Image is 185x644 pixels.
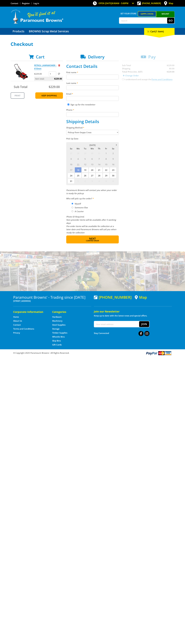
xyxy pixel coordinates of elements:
a: Go to the Machinery page [52,319,62,322]
a: View a map of Gepps Cross location [135,295,147,299]
span: 2 [82,178,88,184]
span: [DATE] [89,144,96,146]
label: Shipping Method [66,126,119,129]
a: Go to the Steel Supplies page [52,323,65,326]
span: 31 [68,178,74,184]
span: 8 [103,156,109,161]
span: 6 [89,156,95,161]
span: OPEN [DATE] [99,2,128,5]
a: Go to the Storage page [52,327,60,330]
input: Please enter your email address. [66,96,119,101]
span: Confirm order [72,240,113,242]
label: Someone Else [74,205,89,210]
span: 10 [68,162,74,167]
a: Go to the Privacy page [13,331,20,334]
input: Please select who will pick up the order. [72,207,73,208]
a: Go to the Wheelie Bins page [52,335,65,338]
p: Keep up to date with the latest news and special offers. [94,314,172,317]
em: Photo ID Required. Non-preorder items will be available after 5 working days Pre-order items will... [66,215,116,234]
a: Go to the Home page [13,316,19,318]
a: Go to the Gift Cards page [52,343,62,346]
p: [STREET_ADDRESS] [13,299,91,303]
input: Please enter your last name. [66,85,119,90]
div: Cart [144,28,175,35]
label: Who will pick up the order? [66,197,119,200]
a: Go to the About Us page [13,319,22,322]
button: Next Confirm order [66,235,119,243]
label: Sign up for the newsletter [70,103,95,106]
p: $229.00 [34,72,48,75]
span: 18 [75,167,81,173]
span: 4 [96,178,102,184]
span: 20 [89,167,95,173]
span: Su [68,147,74,150]
p: Item total: [34,77,63,81]
label: Last name [66,81,119,85]
span: 5 [103,178,109,184]
h2: Contact Details [66,64,119,69]
span: 15 [103,162,109,167]
a: Go to the registration page [22,2,30,5]
div: [PHONE_NUMBER] [94,295,132,299]
span: 19 [82,167,88,173]
span: 7 [96,156,102,161]
span: Sa [110,147,117,150]
span: 24 [68,173,74,178]
a: Go to the Skip Bins page [52,339,61,342]
span: 16 [110,162,117,167]
span: 6 [110,178,117,184]
a: Go to the Contact page [11,2,18,5]
span: 27 [89,173,95,178]
h1: Checkout [11,41,175,47]
span: Sub Total [14,85,27,89]
input: Please enter your first name. [66,75,119,79]
span: $229.00 [49,85,60,89]
a: Go to the Timber Supplies page [52,331,67,334]
span: 28 [96,173,102,178]
input: Please select who will pick up the order. [72,203,73,204]
img: Paramount Browns' [11,9,63,24]
span: Cart [36,54,45,60]
span: Tu [82,147,88,150]
img: PayPal, Mastercard, Visa accepted [145,351,172,356]
span: 5 [82,156,88,161]
label: Pick Up Date [66,137,119,140]
span: 30 [110,173,117,178]
input: Please select who will pick up the order. [72,210,73,212]
h2: Shipping Details [66,119,119,124]
span: 31 [96,151,102,156]
span: 21 [96,167,102,173]
span: 3 [68,156,74,161]
span: (1 item) [155,30,164,33]
button: Go [167,18,174,23]
span: Delivery [88,54,104,60]
a: Mount [PERSON_NAME] [156,11,175,21]
em: Paramount Browns will contact you when your order is ready for pickup [66,189,117,195]
span: Next [89,237,96,240]
span: Set your store [119,11,138,16]
span: 3 [89,178,95,184]
span: 13 [89,162,95,167]
span: 22 [103,167,109,173]
span: 17 [68,167,74,173]
span: 2 [110,151,117,156]
span: 1 [75,178,81,184]
h3: Paramount Browns' - Trading since [DATE] [13,295,91,299]
a: Go to the Terms and Conditions page [13,327,34,330]
span: 28 [75,151,81,156]
span: 30 [89,151,95,156]
h5: Corporate Information [13,310,47,314]
input: Search [119,18,167,23]
input: Please enter your telephone number. [66,112,119,117]
label: First name [66,71,119,74]
span: 12 [82,162,88,167]
a: Go to the Contact page [13,323,21,326]
input: Your email address [94,321,139,327]
h5: Join our Newsletter [94,310,172,313]
span: We [89,147,95,150]
a: Go to the Products page [11,28,26,35]
span: 27 [68,151,74,156]
a: Keep Shopping [35,92,63,99]
span: 9 [110,156,117,161]
span: Th [96,147,102,150]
